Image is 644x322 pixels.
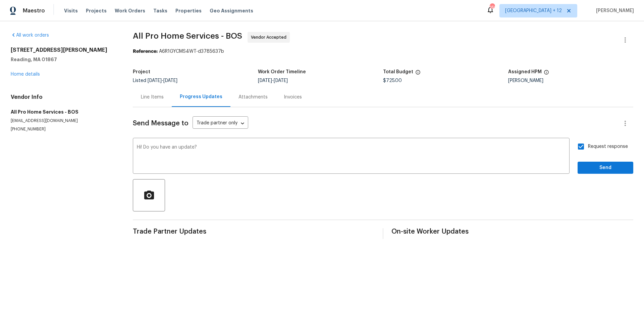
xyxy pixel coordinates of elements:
[64,7,78,14] span: Visits
[175,7,202,14] span: Properties
[258,78,288,83] span: -
[141,94,164,100] div: Line Items
[284,94,302,100] div: Invoices
[133,120,189,127] span: Send Message to
[508,78,633,83] div: [PERSON_NAME]
[508,70,542,74] h5: Assigned HPM
[11,33,49,38] a: All work orders
[490,4,494,11] div: 160
[544,70,549,78] span: The hpm assigned to this work order.
[11,72,40,77] a: Home details
[133,228,375,235] span: Trade Partner Updates
[163,78,177,83] span: [DATE]
[148,78,177,83] span: -
[86,7,107,14] span: Projects
[415,70,421,78] span: The total cost of line items that have been proposed by Opendoor. This sum includes line items th...
[153,8,167,13] span: Tasks
[193,118,248,129] div: Trade partner only
[258,78,272,83] span: [DATE]
[115,7,145,14] span: Work Orders
[258,70,306,74] h5: Work Order Timeline
[251,34,289,41] span: Vendor Accepted
[210,7,253,14] span: Geo Assignments
[133,49,158,54] b: Reference:
[11,118,117,124] p: [EMAIL_ADDRESS][DOMAIN_NAME]
[11,126,117,132] p: [PHONE_NUMBER]
[274,78,288,83] span: [DATE]
[11,109,117,115] h5: All Pro Home Services - BOS
[383,70,413,74] h5: Total Budget
[11,94,117,100] h4: Vendor Info
[583,164,628,172] span: Send
[137,145,566,168] textarea: Hi! Do you have an update?
[11,56,117,63] h5: Reading, MA 01867
[238,94,268,100] div: Attachments
[383,78,402,83] span: $725.00
[133,48,633,55] div: A6R1GYCMS4WT-d3785637b
[23,7,45,14] span: Maestro
[133,70,150,74] h5: Project
[133,32,242,40] span: All Pro Home Services - BOS
[588,143,628,150] span: Request response
[180,93,222,100] div: Progress Updates
[148,78,162,83] span: [DATE]
[505,7,562,14] span: [GEOGRAPHIC_DATA] + 12
[11,47,117,53] h2: [STREET_ADDRESS][PERSON_NAME]
[578,162,633,174] button: Send
[391,228,633,235] span: On-site Worker Updates
[593,7,634,14] span: [PERSON_NAME]
[133,78,177,83] span: Listed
